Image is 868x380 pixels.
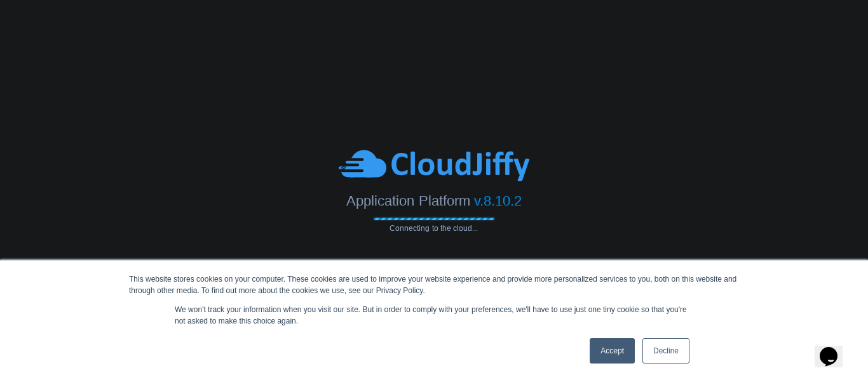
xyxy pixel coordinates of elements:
a: Accept [590,338,635,364]
span: v.8.10.2 [474,192,522,208]
span: Connecting to the cloud... [374,223,494,232]
p: We won't track your information when you visit our site. But in order to comply with your prefere... [175,304,693,327]
div: This website stores cookies on your computer. These cookies are used to improve your website expe... [129,273,739,296]
a: Decline [642,338,689,364]
img: CloudJiffy-Blue.svg [339,148,529,183]
iframe: chat widget [815,329,855,367]
span: Application Platform [346,192,470,208]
